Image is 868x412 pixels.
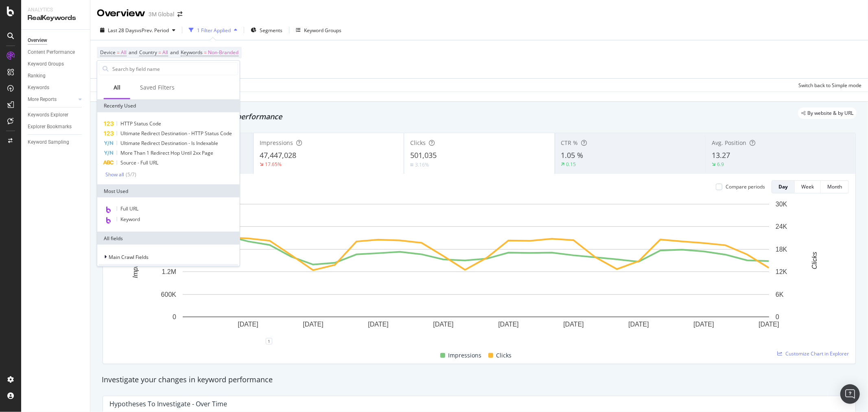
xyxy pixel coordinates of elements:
[97,184,240,197] div: Most Used
[28,72,84,80] a: Ranking
[293,24,345,37] button: Keyword Groups
[795,180,821,193] button: Week
[162,47,168,58] span: All
[114,83,120,92] div: All
[99,264,238,277] div: URLs
[170,49,179,56] span: and
[415,161,429,168] div: 3.16%
[140,83,175,92] div: Saved Filters
[132,243,139,278] text: Impressions
[303,321,323,328] text: [DATE]
[97,24,179,37] button: Last 28 DaysvsPrev. Period
[798,107,857,119] div: legacy label
[158,49,161,56] span: =
[693,321,714,328] text: [DATE]
[109,253,149,260] span: Main Crawl Fields
[139,49,157,56] span: Country
[181,49,203,56] span: Keywords
[97,99,240,112] div: Recently Used
[28,95,57,104] div: More Reports
[28,48,75,57] div: Content Performance
[120,159,158,166] span: Source - Full URL
[28,7,83,13] div: Analytics
[28,83,84,92] a: Keywords
[28,95,76,104] a: More Reports
[776,291,784,298] text: 6K
[28,36,84,45] a: Overview
[798,82,861,89] div: Switch back to Simple mode
[717,161,724,168] div: 6.9
[712,139,746,147] span: Avg. Position
[28,13,83,23] div: RealKeywords
[120,205,138,212] span: Full URL
[28,111,68,119] div: Keywords Explorer
[776,201,787,208] text: 30K
[260,27,282,34] span: Segments
[28,72,46,80] div: Ranking
[238,321,258,328] text: [DATE]
[186,24,241,37] button: 1 Filter Applied
[102,375,857,385] div: Investigate your changes in keyword performance
[410,164,413,166] img: Equal
[433,321,453,328] text: [DATE]
[260,139,293,147] span: Impressions
[772,180,795,193] button: Day
[712,150,730,160] span: 13.27
[410,150,437,160] span: 501,035
[120,140,218,147] span: Ultimate Redirect Destination - Is Indexable
[785,350,849,357] span: Customize Chart in Explorer
[149,10,174,18] div: 3M Global
[561,150,584,160] span: 1.05 %
[129,49,137,56] span: and
[161,291,177,298] text: 600K
[120,130,232,137] span: Ultimate Redirect Destination - HTTP Status Code
[247,24,286,37] button: Segments
[726,183,765,190] div: Compare periods
[777,350,849,357] a: Customize Chart in Explorer
[208,47,238,58] span: Non-Branded
[109,200,842,341] svg: A chart.
[410,139,426,147] span: Clicks
[566,161,576,168] div: 0.15
[117,49,120,56] span: =
[28,36,47,45] div: Overview
[776,313,779,320] text: 0
[28,111,84,119] a: Keywords Explorer
[759,321,779,328] text: [DATE]
[204,49,207,56] span: =
[97,7,145,20] div: Overview
[177,11,182,17] div: arrow-right-arrow-left
[28,138,69,147] div: Keyword Sampling
[137,27,169,34] span: vs Prev. Period
[266,338,272,344] div: 1
[827,183,842,190] div: Month
[801,183,814,190] div: Week
[197,27,231,34] div: 1 Filter Applied
[840,384,860,404] div: Open Intercom Messenger
[109,400,227,408] div: Hypotheses to Investigate - Over Time
[97,232,240,245] div: All fields
[112,63,238,75] input: Search by field name
[173,313,176,320] text: 0
[108,27,137,34] span: Last 28 Days
[162,268,176,275] text: 1.2M
[28,123,84,131] a: Explorer Bookmarks
[795,79,861,92] button: Switch back to Simple mode
[28,60,84,68] a: Keyword Groups
[100,49,116,56] span: Device
[105,171,124,177] div: Show all
[821,180,849,193] button: Month
[120,120,161,127] span: HTTP Status Code
[776,246,787,253] text: 18K
[120,216,140,223] span: Keyword
[811,252,818,270] text: Clicks
[628,321,649,328] text: [DATE]
[561,139,578,147] span: CTR %
[124,171,136,178] div: ( 5 / 7 )
[807,111,853,116] span: By website & by URL
[28,138,84,147] a: Keyword Sampling
[121,47,127,58] span: All
[498,321,518,328] text: [DATE]
[28,48,84,57] a: Content Performance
